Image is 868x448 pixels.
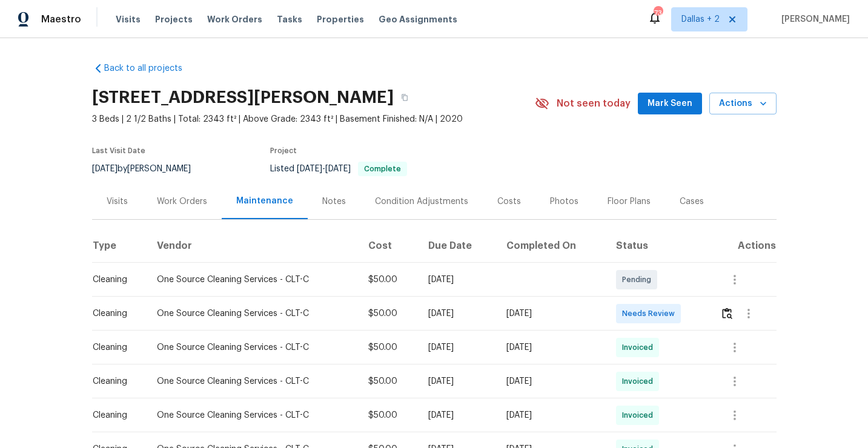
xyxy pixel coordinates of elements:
div: $50.00 [368,308,409,320]
th: Actions [711,229,777,263]
span: Work Orders [207,13,262,25]
span: Last Visit Date [92,147,145,154]
div: Cleaning [93,409,137,421]
div: Costs [497,196,521,208]
span: Complete [359,165,406,173]
div: Work Orders [157,196,207,208]
th: Vendor [147,229,359,263]
span: 3 Beds | 2 1/2 Baths | Total: 2343 ft² | Above Grade: 2343 ft² | Basement Finished: N/A | 2020 [92,113,535,125]
div: Floor Plans [608,196,651,208]
th: Type [92,229,147,263]
th: Cost [359,229,419,263]
span: [PERSON_NAME] [777,13,850,25]
th: Completed On [497,229,607,263]
span: Listed [270,165,407,173]
span: Properties [317,13,364,25]
span: Visits [116,13,141,25]
button: Mark Seen [638,93,702,115]
div: [DATE] [506,409,597,421]
a: Back to all projects [92,62,208,74]
div: [DATE] [506,308,597,320]
div: $50.00 [368,375,409,387]
span: Dallas + 2 [681,13,720,25]
span: Project [270,147,297,154]
div: $50.00 [368,409,409,421]
div: One Source Cleaning Services - CLT-C [157,274,349,286]
div: $50.00 [368,341,409,354]
span: [DATE] [297,165,322,173]
span: Pending [622,274,656,286]
div: [DATE] [428,375,486,387]
div: One Source Cleaning Services - CLT-C [157,341,349,354]
span: Invoiced [622,341,658,354]
div: One Source Cleaning Services - CLT-C [157,308,349,320]
span: Actions [719,96,767,111]
div: Maintenance [236,195,293,207]
div: $50.00 [368,274,409,286]
h2: [STREET_ADDRESS][PERSON_NAME] [92,91,394,104]
div: Cleaning [93,274,137,286]
div: Cleaning [93,308,137,320]
img: Review Icon [722,308,732,319]
span: Maestro [41,13,81,25]
div: Notes [322,196,346,208]
div: Visits [107,196,128,208]
div: [DATE] [428,341,486,354]
div: by [PERSON_NAME] [92,162,205,176]
span: [DATE] [92,165,118,173]
div: Cleaning [93,375,137,387]
div: Photos [550,196,578,208]
div: Condition Adjustments [375,196,468,208]
span: Not seen today [557,97,631,110]
th: Due Date [419,229,496,263]
th: Status [606,229,711,263]
div: [DATE] [428,409,486,421]
div: [DATE] [506,375,597,387]
div: [DATE] [506,341,597,354]
span: Invoiced [622,409,658,421]
div: One Source Cleaning Services - CLT-C [157,409,349,421]
button: Review Icon [720,299,734,328]
span: Needs Review [622,308,680,320]
div: [DATE] [428,308,486,320]
div: 73 [654,7,662,19]
div: Cleaning [93,341,137,354]
span: Projects [155,13,193,25]
button: Actions [709,93,777,115]
span: [DATE] [325,165,351,173]
span: Mark Seen [648,96,692,111]
span: - [297,165,351,173]
span: Geo Assignments [379,13,457,25]
div: [DATE] [428,274,486,286]
span: Invoiced [622,375,658,387]
div: Cases [680,196,704,208]
span: Tasks [277,15,302,24]
div: One Source Cleaning Services - CLT-C [157,375,349,387]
